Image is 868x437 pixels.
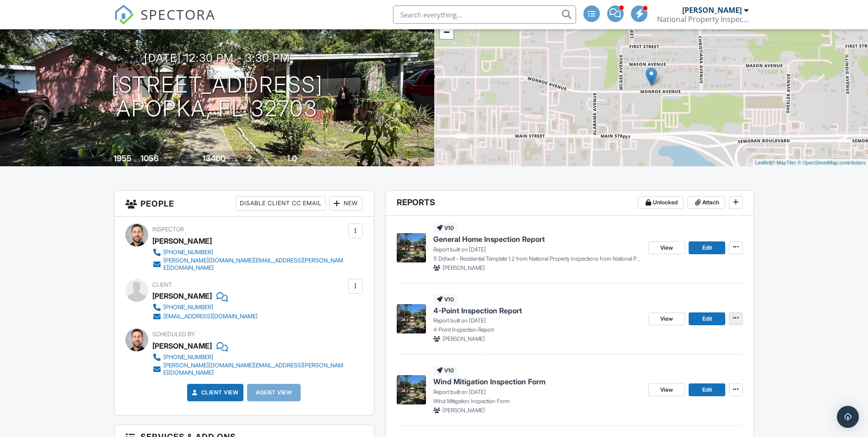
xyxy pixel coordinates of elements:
span: SPECTORA [140,5,216,24]
a: [PERSON_NAME][DOMAIN_NAME][EMAIL_ADDRESS][PERSON_NAME][DOMAIN_NAME] [152,257,346,272]
div: National Property Inspections [657,15,749,24]
span: sq.ft. [227,156,238,163]
div: [PHONE_NUMBER] [163,304,213,311]
a: [PERSON_NAME][DOMAIN_NAME][EMAIL_ADDRESS][PERSON_NAME][DOMAIN_NAME] [152,362,346,377]
div: [PHONE_NUMBER] [163,354,213,361]
a: Client View [190,388,239,397]
a: [EMAIL_ADDRESS][DOMAIN_NAME] [152,312,258,321]
a: © MapTiler [771,160,796,165]
span: Inspector [152,226,184,233]
span: sq. ft. [160,156,173,163]
div: 2 [247,153,252,163]
a: [PHONE_NUMBER] [152,353,346,362]
h3: [DATE] 12:30 pm - 3:30 pm [144,52,290,64]
div: [PHONE_NUMBER] [163,249,213,256]
img: The Best Home Inspection Software - Spectora [114,5,134,25]
a: Leaflet [755,160,770,165]
div: | [753,159,868,167]
a: SPECTORA [114,12,216,32]
span: Client [152,281,172,288]
h1: [STREET_ADDRESS] Apopka, FL 32703 [111,73,323,121]
div: [PERSON_NAME] [152,234,212,248]
span: Scheduled By [152,331,195,338]
div: 13400 [202,153,226,163]
span: bathrooms [298,156,324,163]
a: [PHONE_NUMBER] [152,303,258,312]
span: bedrooms [253,156,278,163]
div: [PERSON_NAME] [682,5,742,15]
div: 1056 [140,153,159,163]
div: Disable Client CC Email [236,196,326,211]
span: Built [102,156,112,163]
div: [EMAIL_ADDRESS][DOMAIN_NAME] [163,313,258,320]
div: 1.0 [287,153,297,163]
div: [PERSON_NAME][DOMAIN_NAME][EMAIL_ADDRESS][PERSON_NAME][DOMAIN_NAME] [163,257,346,272]
a: © OpenStreetMap contributors [798,160,866,165]
h3: People [114,191,374,217]
a: Zoom out [440,25,453,39]
span: Lot Size [182,156,201,163]
div: 1955 [113,153,132,163]
div: Open Intercom Messenger [837,406,859,428]
div: [PERSON_NAME] [152,339,212,353]
div: [PERSON_NAME] [152,289,212,303]
a: [PHONE_NUMBER] [152,248,346,257]
input: Search everything... [393,5,576,24]
div: [PERSON_NAME][DOMAIN_NAME][EMAIL_ADDRESS][PERSON_NAME][DOMAIN_NAME] [163,362,346,377]
div: New [329,196,363,211]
